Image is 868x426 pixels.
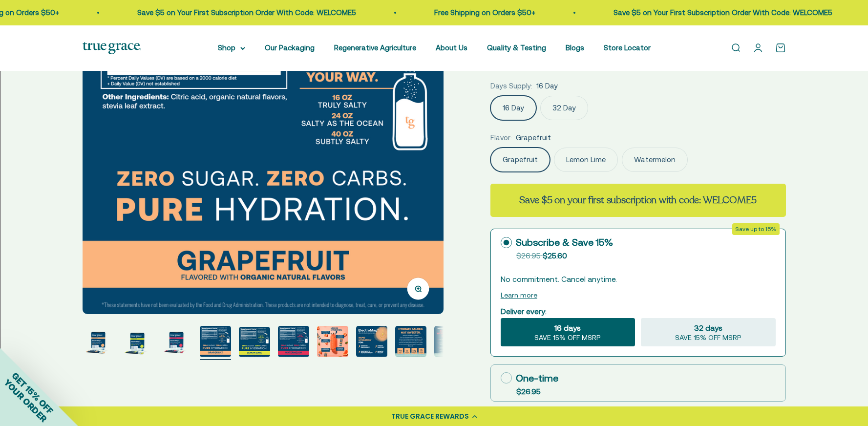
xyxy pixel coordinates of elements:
a: Blogs [566,43,584,52]
a: Regenerative Agriculture [334,43,416,52]
a: Free Shipping on Orders $50+ [434,8,535,17]
a: Quality & Testing [487,43,546,52]
legend: Days Supply: [490,80,532,92]
div: Sort A > Z [4,4,864,13]
div: TRUE GRACE REWARDS [391,411,469,422]
span: 16 Day [536,80,558,92]
a: Our Packaging [265,43,315,52]
div: Sign out [4,48,864,57]
strong: Save $5 on your first subscription with code: WELCOME5 [519,193,757,207]
div: Move To ... [4,21,864,30]
p: Save $5 on Your First Subscription Order With Code: WELCOME5 [614,7,832,19]
div: Sort New > Old [4,13,864,21]
div: Options [4,39,864,48]
p: Save $5 on Your First Subscription Order With Code: WELCOME5 [137,7,356,19]
div: Delete [4,30,864,39]
summary: Shop [218,42,245,54]
span: GET 15% OFF [10,370,55,416]
div: Move To ... [4,65,864,74]
div: Rename [4,57,864,65]
a: Store Locator [604,43,651,52]
span: Grapefruit [516,132,551,144]
legend: Flavor: [490,132,512,144]
span: YOUR ORDER [2,377,49,424]
a: About Us [436,43,467,52]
